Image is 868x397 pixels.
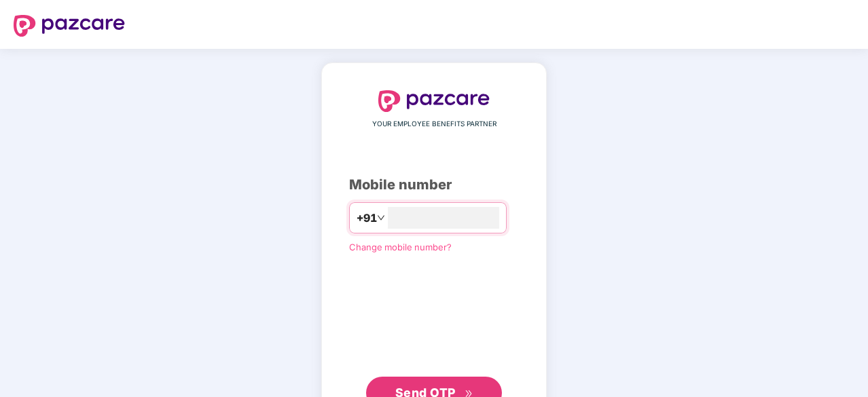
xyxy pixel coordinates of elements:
img: logo [378,90,490,112]
a: Change mobile number? [349,242,452,252]
div: Mobile number [349,174,519,195]
span: +91 [357,210,377,227]
img: logo [14,15,125,37]
span: YOUR EMPLOYEE BENEFITS PARTNER [372,119,496,130]
span: down [377,214,385,222]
